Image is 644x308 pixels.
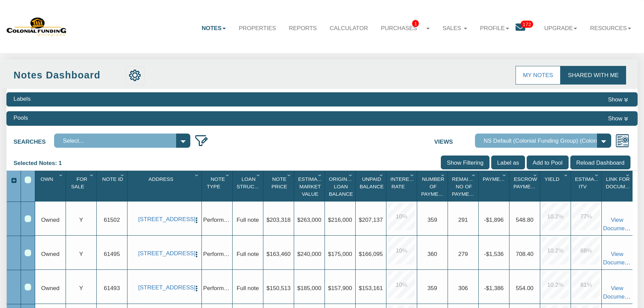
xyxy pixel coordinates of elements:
[603,173,633,199] div: Link For Documents Sort None
[98,173,127,199] div: Note Id Sort None
[14,95,30,103] div: Labels
[450,173,478,199] div: Sort None
[138,250,191,257] a: 7118 Heron, Houston, TX, 77087
[375,18,436,38] a: Purchases1
[360,176,384,189] span: Unpaid Balance
[378,171,385,179] div: Column Menu
[484,251,504,257] span: -$1,536
[138,216,191,223] a: 2701 Huckleberry, Pasadena, TX, 77502
[194,134,209,148] img: edit_filter_icon.png
[511,173,540,199] div: Sort None
[266,251,290,257] span: $163,460
[538,18,584,38] a: Upgrade
[41,176,53,182] span: Own
[450,173,478,199] div: Remaining No Of Payments Sort None
[104,285,120,291] span: 61493
[79,216,83,223] span: Y
[542,271,569,299] div: 10.2
[388,203,415,230] div: 10.0
[603,251,633,265] a: View Documents
[129,173,201,199] div: Sort None
[41,251,59,257] span: Owned
[104,251,120,257] span: 61495
[207,176,225,189] span: Note Type
[129,173,201,199] div: Address Sort None
[412,20,419,27] span: 1
[193,250,200,258] button: Press to open the note menu
[572,237,600,264] div: 68.0
[327,173,355,199] div: Sort None
[14,134,54,146] label: Searches
[25,250,31,256] div: Row 2, Row Selection Checkbox
[329,176,354,197] span: Original Loan Balance
[138,284,191,291] a: 712 Ave M, S. Houston, TX, 77587
[419,173,448,199] div: Sort None
[328,251,352,257] span: $175,000
[347,171,355,179] div: Column Menu
[193,171,201,179] div: Column Menu
[298,176,327,197] span: Estimated Market Value
[436,18,474,38] a: Sales
[6,17,67,37] img: 579666
[516,251,533,257] span: 708.40
[237,251,259,257] span: Full note
[605,95,630,104] button: Show
[573,173,601,199] div: Estimated Itv Sort None
[514,176,538,189] span: Escrow Payment
[234,173,263,199] div: Loan Structure Sort None
[542,203,569,230] div: 10.2
[129,69,141,81] img: settings.png
[68,173,96,199] div: Sort None
[511,173,540,199] div: Escrow Payment Sort None
[606,176,639,189] span: Link For Documents
[193,251,200,258] img: cell-menu.png
[603,173,633,199] div: Sort None
[203,216,232,223] span: Performing
[283,18,324,38] a: Reports
[458,285,468,291] span: 306
[266,216,290,223] span: $203,318
[408,171,416,179] div: Column Menu
[527,156,569,170] input: Add to Pool
[327,173,355,199] div: Original Loan Balance Sort None
[605,114,630,123] button: Show
[193,216,200,224] button: Press to open the note menu
[516,285,533,291] span: 554.00
[421,176,449,197] span: Number Of Payments
[624,171,632,179] div: Column Menu
[542,173,571,199] div: Yield Sort None
[237,216,259,223] span: Full note
[434,134,475,146] label: Views
[104,216,120,223] span: 61502
[204,173,232,199] div: Note Type Sort None
[388,173,417,199] div: Interest Rate Sort None
[458,251,468,257] span: 279
[237,176,268,189] span: Loan Structure
[25,215,31,222] div: Row 1, Row Selection Checkbox
[193,284,200,292] button: Press to open the note menu
[297,216,321,223] span: $263,000
[297,251,321,257] span: $240,000
[14,114,28,122] div: Pools
[232,18,282,38] a: Properties
[297,285,321,291] span: $185,000
[224,171,232,179] div: Column Menu
[542,173,571,199] div: Sort None
[452,176,481,197] span: Remaining No Of Payments
[237,285,259,291] span: Full note
[545,176,559,182] span: Yield
[572,271,600,299] div: 81.0
[41,216,59,223] span: Owned
[484,216,504,223] span: -$1,896
[428,216,437,223] span: 359
[573,173,601,199] div: Sort None
[388,173,417,199] div: Sort None
[203,251,232,257] span: Performing
[531,171,539,179] div: Column Menu
[501,171,508,179] div: Column Menu
[57,171,65,179] div: Column Menu
[491,156,525,170] input: Label as
[234,173,263,199] div: Sort None
[25,176,31,183] div: Select All
[265,173,294,199] div: Sort None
